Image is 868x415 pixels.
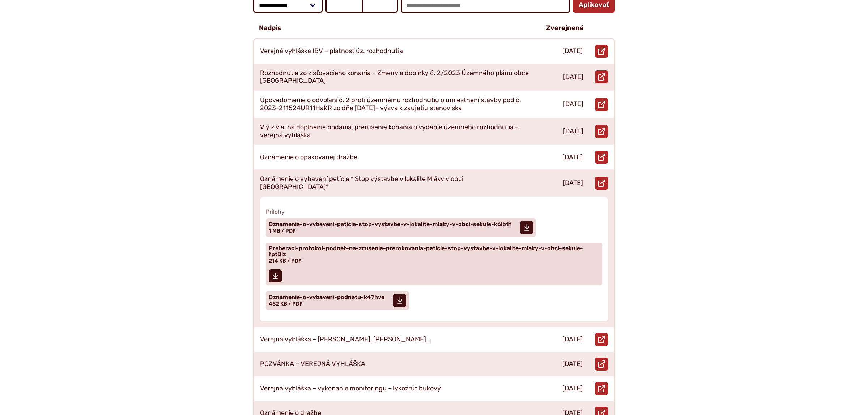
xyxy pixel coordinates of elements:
span: Oznamenie-o-vybaveni-peticie-stop-vystavbe-v-lokalite-mlaky-v-obci-sekule-k6lb1f [269,221,511,227]
p: [DATE] [562,360,583,368]
span: 1 MB / PDF [269,228,296,234]
span: 214 KB / PDF [269,258,302,264]
p: [DATE] [562,385,583,393]
p: V ý z v a na doplnenie podania, prerušenie konania o vydanie územného rozhodnutia – verejná vyhláška [260,124,529,139]
p: [DATE] [563,100,583,108]
p: [DATE] [562,47,583,55]
span: 482 KB / PDF [269,301,303,307]
a: Preberaci-protokol-podnet-na-zrusenie-prerokovania-peticie-stop-vystavbe-v-lokalite-mlaky-v-obci-... [266,243,602,285]
p: Verejná vyhláška – [PERSON_NAME], [PERSON_NAME] … [260,336,431,343]
a: Oznamenie-o-vybaveni-podnetu-k47hve 482 KB / PDF [266,291,409,310]
span: Preberaci-protokol-podnet-na-zrusenie-prerokovania-peticie-stop-vystavbe-v-lokalite-mlaky-v-obci-... [269,246,591,257]
p: [DATE] [563,127,583,135]
p: Rozhodnutie zo zisťovacieho konania – Zmeny a doplnky č. 2/2023 Územného plánu obce [GEOGRAPHIC_D... [260,69,529,85]
p: [DATE] [562,154,583,161]
p: Zverejnené [546,24,584,32]
p: Oznámenie o opakovanej dražbe [260,154,357,161]
a: Oznamenie-o-vybaveni-peticie-stop-vystavbe-v-lokalite-mlaky-v-obci-sekule-k6lb1f 1 MB / PDF [266,218,536,237]
p: POZVÁNKA – VEREJNÁ VYHLÁŠKA [260,360,365,368]
p: Nadpis [259,24,281,32]
p: Verejná vyhláška IBV – platnosť úz. rozhodnutia [260,47,403,55]
p: [DATE] [563,179,583,187]
p: Upovedomenie o odvolaní č. 2 proti územnému rozhodnutiu o umiestnení stavby pod č. 2023-211524UR1... [260,96,529,112]
p: [DATE] [563,73,583,81]
span: Prílohy [266,208,602,215]
p: Verejná vyhláška – vykonanie monitoringu – lykožrút bukový [260,385,441,393]
p: Oznámenie o vybavení petície “ Stop výstavbe v lokalite Mláky v obci [GEOGRAPHIC_DATA]“ [260,175,529,191]
span: Oznamenie-o-vybaveni-podnetu-k47hve [269,294,384,300]
p: [DATE] [562,336,583,343]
